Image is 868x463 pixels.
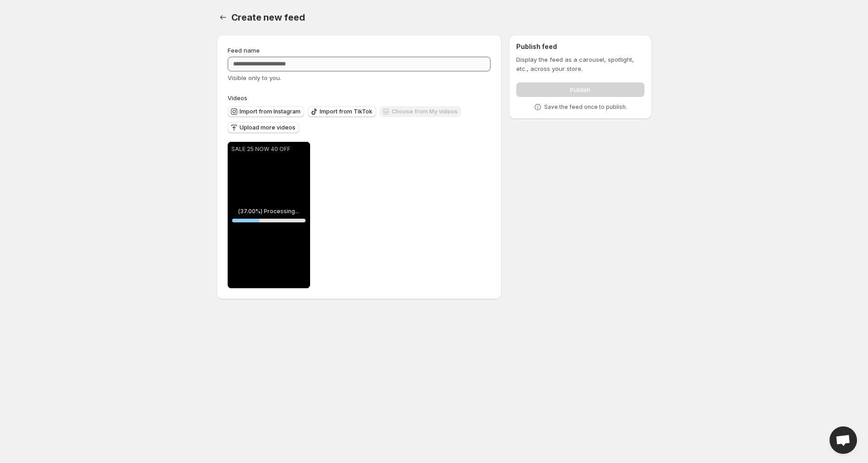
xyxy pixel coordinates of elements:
button: Settings [217,11,229,24]
div: SALE 25 NOW 40 OFF(37.00%) Processing...37% [228,142,310,288]
span: Import from TikTok [320,108,372,115]
span: Create new feed [231,12,305,23]
span: Feed name [228,47,260,54]
p: SALE 25 NOW 40 OFF [231,145,306,153]
span: Visible only to you. [228,74,281,81]
p: Save the feed once to publish. [544,103,627,111]
span: Videos [228,94,247,102]
button: Upload more videos [228,122,299,133]
span: Import from Instagram [240,108,300,115]
p: Display the feed as a carousel, spotlight, etc., across your store. [516,55,644,73]
button: Import from Instagram [228,106,304,117]
span: Upload more videos [240,124,295,131]
a: Open chat [830,426,857,454]
h2: Publish feed [516,42,644,51]
button: Import from TikTok [308,106,376,117]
